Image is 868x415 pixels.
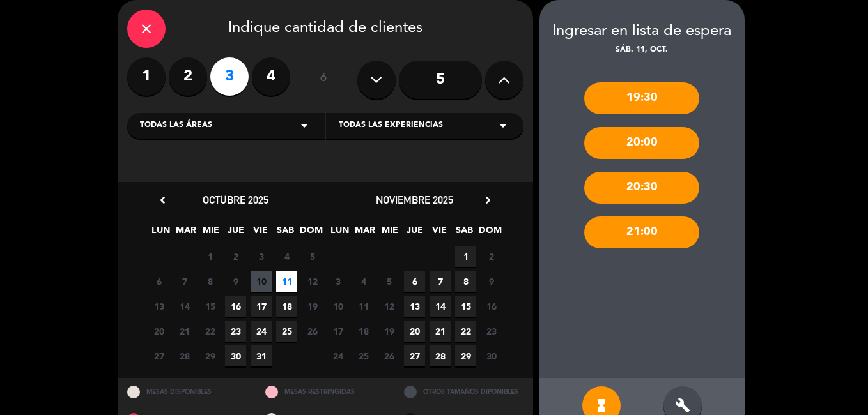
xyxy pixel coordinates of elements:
[302,246,323,267] span: 5
[584,82,699,114] div: 19:30
[455,345,476,366] span: 29
[404,223,425,244] span: JUE
[353,345,374,366] span: 25
[404,271,425,292] span: 6
[329,223,350,244] span: LUN
[481,271,502,292] span: 9
[353,296,374,317] span: 11
[276,271,297,292] span: 11
[327,345,348,366] span: 24
[199,345,221,366] span: 29
[150,223,171,244] span: LUN
[199,321,221,342] span: 22
[455,246,476,267] span: 1
[339,119,443,132] span: Todas las experiencias
[148,345,169,366] span: 27
[353,271,374,292] span: 4
[378,271,399,292] span: 5
[252,57,290,96] label: 4
[430,321,451,342] span: 21
[127,10,523,48] div: Indique cantidad de clientes
[250,223,271,244] span: VIE
[594,398,609,413] i: hourglass_full
[251,271,272,292] span: 10
[481,321,502,342] span: 23
[140,119,212,132] span: Todas las áreas
[275,223,296,244] span: SAB
[169,57,207,96] label: 2
[225,246,246,267] span: 2
[300,223,321,244] span: DOM
[394,378,533,405] div: OTROS TAMAÑOS DIPONIBLES
[276,321,297,342] span: 25
[225,223,246,244] span: JUE
[327,271,348,292] span: 3
[210,57,249,96] label: 3
[455,321,476,342] span: 22
[199,271,221,292] span: 8
[139,21,154,36] i: close
[225,271,246,292] span: 9
[118,378,256,405] div: MESAS DISPONIBLES
[225,296,246,317] span: 16
[251,296,272,317] span: 17
[584,172,699,204] div: 20:30
[481,246,502,267] span: 2
[200,223,221,244] span: MIE
[302,296,323,317] span: 19
[199,296,221,317] span: 15
[203,193,268,206] span: octubre 2025
[455,296,476,317] span: 15
[175,223,196,244] span: MAR
[148,321,169,342] span: 20
[539,19,745,44] div: Ingresar en lista de espera
[675,398,690,413] i: build
[481,193,495,207] i: chevron_right
[376,193,453,206] span: noviembre 2025
[302,271,323,292] span: 12
[251,246,272,267] span: 3
[327,296,348,317] span: 10
[455,271,476,292] span: 8
[404,345,425,366] span: 27
[481,345,502,366] span: 30
[174,321,195,342] span: 21
[156,193,169,207] i: chevron_left
[225,321,246,342] span: 23
[430,296,451,317] span: 14
[404,296,425,317] span: 13
[378,296,399,317] span: 12
[174,271,195,292] span: 7
[148,271,169,292] span: 6
[127,57,166,96] label: 1
[378,345,399,366] span: 26
[430,271,451,292] span: 7
[251,321,272,342] span: 24
[256,378,394,405] div: MESAS RESTRINGIDAS
[481,296,502,317] span: 16
[225,345,246,366] span: 30
[495,118,511,133] i: arrow_drop_down
[302,321,323,342] span: 26
[199,246,221,267] span: 1
[378,321,399,342] span: 19
[404,321,425,342] span: 20
[303,57,345,102] div: ó
[148,296,169,317] span: 13
[379,223,400,244] span: MIE
[454,223,475,244] span: SAB
[354,223,375,244] span: MAR
[353,321,374,342] span: 18
[174,345,195,366] span: 28
[479,223,500,244] span: DOM
[327,321,348,342] span: 17
[429,223,450,244] span: VIE
[297,118,312,133] i: arrow_drop_down
[430,345,451,366] span: 28
[584,127,699,159] div: 20:00
[539,44,745,57] div: sáb. 11, oct.
[584,216,699,248] div: 21:00
[174,296,195,317] span: 14
[276,296,297,317] span: 18
[251,345,272,366] span: 31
